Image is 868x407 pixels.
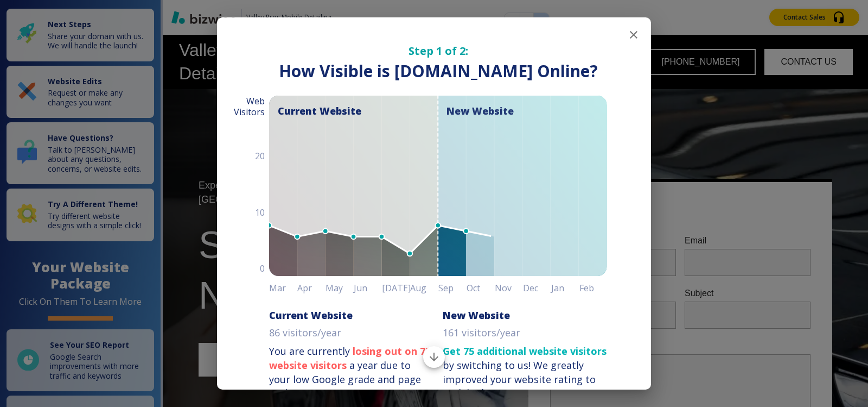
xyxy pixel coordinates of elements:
[297,280,325,296] h6: Apr
[423,346,445,368] button: Scroll to bottom
[269,345,434,400] p: You are currently a year due to your low Google grade and page rank!
[269,280,297,296] h6: Mar
[467,280,495,296] h6: Oct
[382,280,410,296] h6: [DATE]
[410,280,438,296] h6: Aug
[495,280,523,296] h6: Nov
[269,326,341,340] p: 86 visitors/year
[325,280,354,296] h6: May
[354,280,382,296] h6: Jun
[579,280,608,296] h6: Feb
[269,309,353,322] h6: Current Website
[443,326,520,340] p: 161 visitors/year
[443,345,607,358] strong: Get 75 additional website visitors
[438,280,467,296] h6: Sep
[523,280,551,296] h6: Dec
[551,280,579,296] h6: Jan
[443,309,510,322] h6: New Website
[269,345,431,372] strong: losing out on 75 website visitors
